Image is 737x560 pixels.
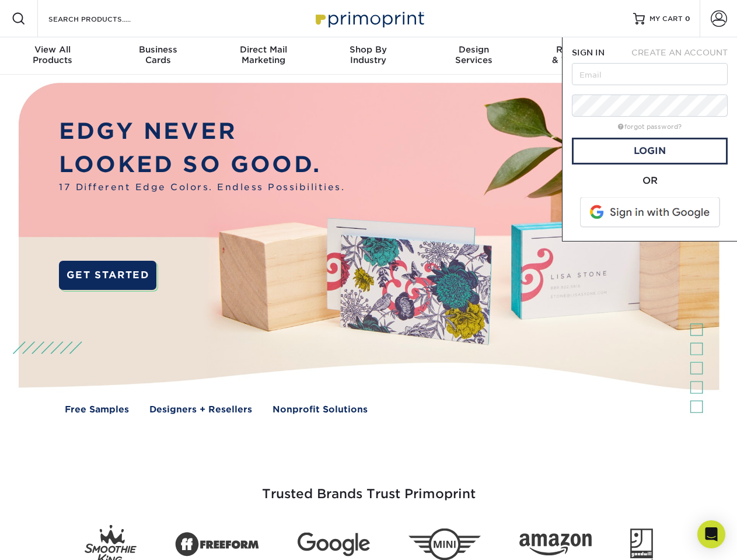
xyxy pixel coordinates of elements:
p: EDGY NEVER [59,115,345,148]
div: Open Intercom Messenger [697,520,725,548]
a: GET STARTED [59,261,156,290]
span: CREATE AN ACCOUNT [631,48,728,57]
div: Marketing [211,44,316,65]
img: Goodwill [630,528,653,560]
img: Amazon [519,534,592,556]
span: Shop By [316,44,421,55]
img: Primoprint [310,6,427,31]
span: MY CART [649,14,683,24]
p: LOOKED SO GOOD. [59,148,345,181]
span: 17 Different Edge Colors. Endless Possibilities. [59,181,345,194]
a: Resources& Templates [526,37,631,75]
input: SEARCH PRODUCTS..... [47,12,161,26]
span: Design [421,44,526,55]
span: 0 [685,15,690,23]
span: Direct Mail [211,44,316,55]
span: SIGN IN [572,48,605,57]
a: Login [572,138,728,164]
div: Cards [105,44,210,65]
div: & Templates [526,44,631,65]
a: Nonprofit Solutions [273,403,368,416]
div: OR [572,174,728,188]
a: BusinessCards [105,37,210,75]
a: forgot password? [618,123,682,131]
span: Resources [526,44,631,55]
div: Industry [316,44,421,65]
div: Services [421,44,526,65]
a: Shop ByIndustry [316,37,421,75]
a: DesignServices [421,37,526,75]
a: Direct MailMarketing [211,37,316,75]
a: Designers + Resellers [149,403,252,416]
input: Email [572,63,728,85]
img: Google [298,533,370,556]
h3: Trusted Brands Trust Primoprint [27,459,710,516]
a: Free Samples [65,403,129,416]
span: Business [105,44,210,55]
